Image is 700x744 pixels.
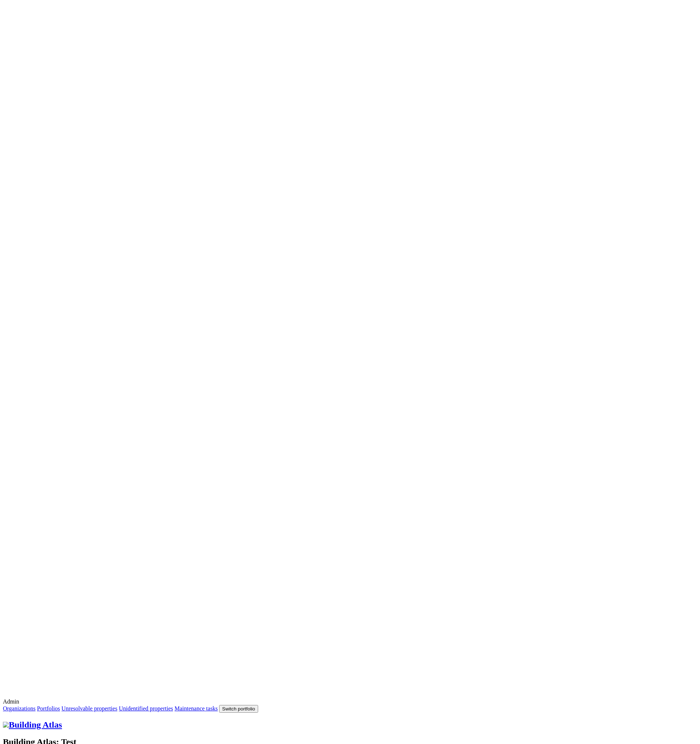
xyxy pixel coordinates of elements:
a: Portfolios [37,705,60,712]
a: Unidentified properties [119,705,173,712]
img: main-0bbd2752.svg [3,722,9,728]
label: Admin [3,692,697,705]
a: Building Atlas [3,720,62,729]
a: Maintenance tasks [175,705,218,712]
a: Unresolvable properties [62,705,117,712]
button: Switch portfolio [219,705,258,713]
a: Organizations [3,705,35,712]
